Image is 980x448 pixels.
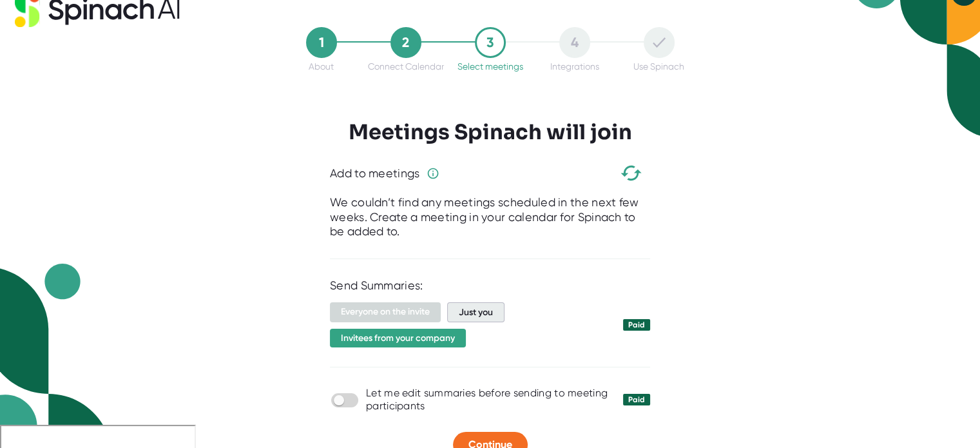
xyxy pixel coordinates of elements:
div: Send Summaries: [330,278,650,293]
div: 4 [559,27,590,58]
div: 3 [475,27,506,58]
div: About [309,61,334,72]
div: Integrations [550,61,599,72]
div: 1 [306,27,337,58]
div: Connect Calendar [368,61,444,72]
span: Just you [447,302,504,322]
div: Add to meetings [330,166,420,181]
div: Select meetings [457,61,523,72]
div: 2 [390,27,421,58]
div: Let me edit summaries before sending to meeting participants [366,387,613,413]
div: Use Spinach [633,61,684,72]
div: Paid [628,320,645,329]
div: We couldn’t find any meetings scheduled in the next few weeks. Create a meeting in your calendar ... [330,195,650,239]
span: Everyone on the invite [330,302,441,322]
span: Invitees from your company [330,329,466,347]
h3: Meetings Spinach will join [349,120,632,144]
div: Paid [628,395,645,404]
